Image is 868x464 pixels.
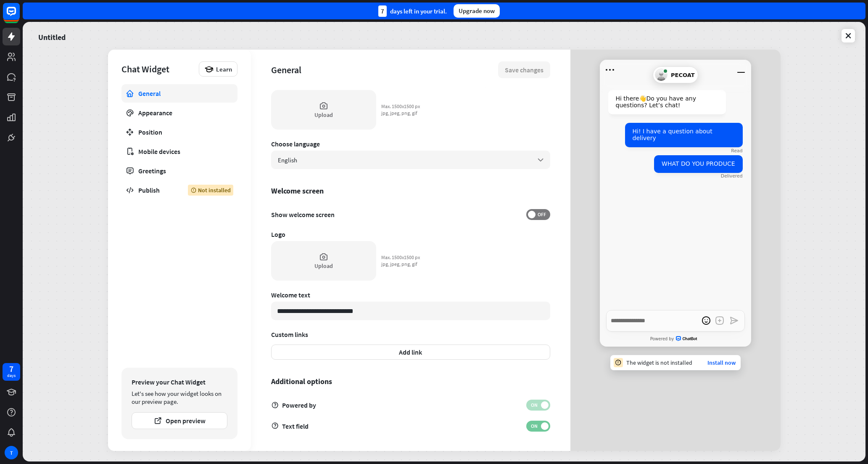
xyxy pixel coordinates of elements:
[7,373,16,379] div: days
[138,89,221,98] div: General
[378,5,387,17] div: 7
[378,5,447,17] div: days left in your trial.
[271,186,550,196] div: Welcome screen
[278,156,297,164] span: English
[138,167,221,175] div: Greetings
[9,365,13,373] div: 7
[271,209,550,220] div: Show welcome screen
[132,378,227,386] div: Preview your Chat Widget
[271,377,550,386] div: Additional options
[676,336,700,342] span: ChatBot
[381,103,423,117] div: Max. 1500x1500 px jpg, jpeg, png, gif
[633,128,712,141] span: Hi! I have a question about delivery
[138,109,221,117] div: Appearance
[713,314,726,327] button: Add an attachment
[271,291,550,299] div: Welcome text
[188,185,233,196] div: Not installed
[38,27,66,45] a: Untitled
[626,359,692,366] div: The widget is not installed
[498,61,550,78] button: Save changes
[121,103,237,122] a: Appearance
[271,400,550,411] div: Powered by
[271,421,550,432] div: Text field
[271,140,550,148] div: Choose language
[606,310,745,331] textarea: Write a message…
[216,65,232,73] span: Learn
[727,314,741,327] button: Send a message
[121,142,237,161] a: Mobile devices
[121,63,195,75] div: Chat Widget
[731,148,742,154] div: Read
[699,314,713,327] button: open emoji picker
[528,423,541,430] span: ON
[271,345,550,360] button: Add link
[132,390,227,406] div: Let's see how your widget looks on our preview page.
[707,359,736,366] a: Install now
[616,95,696,109] span: Hi there 👋 Do you have any questions? Let’s chat!
[138,186,175,194] div: Publish
[650,337,674,341] span: Powered by
[271,330,550,339] div: Custom links
[600,333,751,345] a: Powered byChatBot
[3,363,20,381] a: 7 days
[121,162,237,180] a: Greetings
[7,3,32,29] button: Open LiveChat chat widget
[662,160,735,167] span: WHAT DO YOU PRODUCE
[138,128,221,136] div: Position
[121,84,237,103] a: General
[121,181,237,199] a: Publish Not installed
[138,147,221,156] div: Mobile devices
[603,63,617,77] button: Open menu
[653,66,698,83] div: PECOAT
[536,211,549,218] span: OFF
[314,262,333,270] div: Upload
[271,64,498,76] div: General
[454,4,500,18] div: Upgrade now
[528,402,541,408] span: ON
[381,254,423,268] div: Max. 1500x1500 px jpg, jpeg, png, gif
[721,173,743,179] div: Delivered
[5,446,18,459] div: T
[271,230,550,239] div: Logo
[314,111,333,119] div: Upload
[121,123,237,141] a: Position
[132,412,227,429] button: Open preview
[734,63,748,77] button: Minimize window
[671,72,695,78] span: PECOAT
[536,155,545,164] i: arrow_down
